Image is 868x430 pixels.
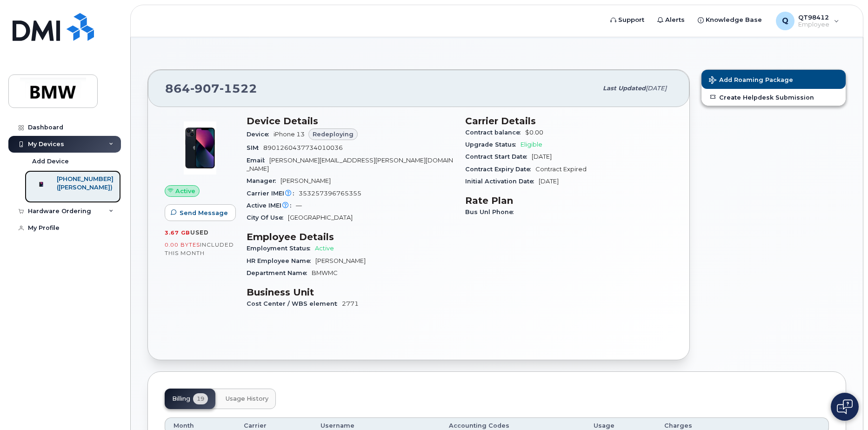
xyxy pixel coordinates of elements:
h3: Device Details [247,115,454,127]
h3: Carrier Details [465,115,673,127]
span: Alerts [665,15,685,25]
span: 864 [165,81,257,95]
span: included this month [165,241,234,256]
span: Redeploying [313,130,354,139]
span: Eligible [521,141,542,148]
span: Email [247,157,269,164]
img: image20231002-3703462-1ig824h.jpeg [172,120,228,176]
span: — [296,202,302,209]
a: Knowledge Base [691,11,768,29]
span: Contract Start Date [465,153,532,160]
span: Active IMEI [247,202,296,209]
span: Contract balance [465,129,525,136]
a: Support [604,11,651,29]
div: QT98412 [769,12,846,30]
span: Last updated [603,85,646,92]
h3: Rate Plan [465,195,673,206]
span: 0.00 Bytes [165,242,200,248]
span: BMWMC [312,269,338,276]
span: used [190,229,209,236]
span: Cost Center / WBS element [247,300,342,307]
span: Knowledge Base [706,15,762,25]
h3: Employee Details [247,231,454,242]
span: Q [782,15,788,27]
span: Carrier IMEI [247,190,299,197]
span: Employment Status [247,245,315,252]
span: Support [618,15,644,25]
span: Department Name [247,269,312,276]
span: Upgrade Status [465,141,521,148]
span: Employee [798,21,829,28]
span: Contract Expired [535,166,587,173]
span: Send Message [180,208,228,217]
img: Open chat [837,399,853,414]
span: 2771 [342,300,359,307]
span: [GEOGRAPHIC_DATA] [288,214,353,221]
span: Initial Activation Date [465,178,539,185]
span: Usage History [226,395,268,403]
span: HR Employee Name [247,257,315,264]
span: [DATE] [646,85,667,92]
button: Add Roaming Package [701,70,846,89]
span: Bus Unl Phone [465,208,518,215]
span: iPhone 13 [274,131,305,138]
button: Send Message [165,204,236,221]
span: [PERSON_NAME] [280,177,331,184]
span: 1522 [220,81,257,95]
span: $0.00 [525,129,543,136]
span: 353257396765355 [299,190,361,197]
span: Active [315,245,334,252]
span: [DATE] [539,178,559,185]
span: [PERSON_NAME] [315,257,366,264]
span: [PERSON_NAME][EMAIL_ADDRESS][PERSON_NAME][DOMAIN_NAME] [247,157,453,172]
span: 907 [190,81,220,95]
span: Device [247,131,274,138]
span: Add Roaming Package [709,76,793,85]
h3: Business Unit [247,287,454,298]
a: Alerts [651,11,691,29]
span: QT98412 [798,13,829,21]
span: Active [175,187,195,195]
span: 3.67 GB [165,229,190,236]
a: Create Helpdesk Submission [701,89,846,106]
span: SIM [247,144,263,151]
span: [DATE] [532,153,552,160]
span: Manager [247,177,280,184]
span: City Of Use [247,214,288,221]
span: Contract Expiry Date [465,166,535,173]
span: 8901260437734010036 [263,144,343,151]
